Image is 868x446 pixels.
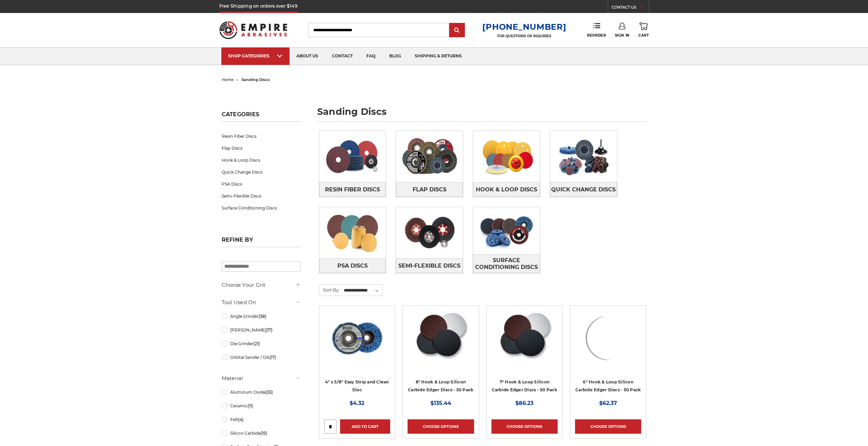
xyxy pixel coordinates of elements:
[398,260,460,272] span: Semi-Flexible Discs
[222,178,301,190] a: PSA Discs
[497,311,552,365] img: Silicon Carbide 7" Hook & Loop Edger Discs
[382,48,408,65] a: blog
[638,23,649,38] a: Cart
[319,182,386,197] a: Resin Fiber Discs
[473,182,540,197] a: Hook & Loop Discs
[430,400,451,406] span: $135.44
[413,184,446,195] span: Flap Discs
[319,258,386,273] a: PSA Discs
[261,431,267,436] span: (15)
[550,131,617,182] img: Quick Change Discs
[222,190,301,202] a: Semi-Flexible Discs
[222,154,301,166] a: Hook & Loop Discs
[219,17,288,43] img: Empire Abrasives
[350,400,364,406] span: $4.32
[222,77,234,82] a: home
[222,414,301,425] a: Felt(4)
[615,33,630,38] span: Sign In
[325,379,389,392] a: 4" x 5/8" Easy Strip and Clean Disc
[473,254,540,273] a: Surface Conditioning Discs
[575,379,641,392] a: 6" Hook & Loop Silicon Carbide Edger Discs - 50 Pack
[319,207,386,258] img: PSA Discs
[599,400,617,406] span: $62.37
[396,131,463,182] img: Flap Discs
[581,311,635,365] img: Silicon Carbide 6" Hook & Loop Edger Discs
[450,24,464,37] input: Submit
[491,311,558,377] a: Silicon Carbide 7" Hook & Loop Edger Discs
[396,258,463,273] a: Semi-Flexible Discs
[222,166,301,178] a: Quick Change Discs
[473,255,540,273] span: Surface Conditioning Discs
[319,131,386,182] img: Resin Fiber Discs
[359,48,382,65] a: faq
[473,207,540,254] img: Surface Conditioning Discs
[330,311,384,365] img: 4" x 5/8" easy strip and clean discs
[408,311,474,377] a: Silicon Carbide 8" Hook & Loop Edger Discs
[491,419,558,434] a: Choose Options
[638,33,649,38] span: Cart
[317,107,647,122] h1: sanding discs
[319,285,340,295] label: Sort By:
[222,142,301,154] a: Flap Discs
[222,310,301,322] a: Angle Grinder(38)
[222,202,301,214] a: Surface Conditioning Discs
[413,311,468,365] img: Silicon Carbide 8" Hook & Loop Edger Discs
[222,386,301,398] a: Aluminum Oxide(33)
[482,22,566,32] a: [PHONE_NUMBER]
[259,314,266,319] span: (38)
[222,111,301,122] h5: Categories
[222,324,301,336] a: [PERSON_NAME](17)
[612,3,649,13] a: CONTACT US
[550,182,617,197] a: Quick Change Discs
[238,417,244,422] span: (4)
[325,184,380,195] span: Resin Fiber Discs
[325,48,359,65] a: contact
[248,403,253,408] span: (11)
[340,419,390,434] a: Add to Cart
[253,341,260,346] span: (21)
[222,236,301,247] h5: Refine by
[222,351,301,363] a: Orbital Sander / DA(17)
[222,374,301,382] h5: Material
[575,311,641,377] a: Silicon Carbide 6" Hook & Loop Edger Discs
[269,355,276,360] span: (17)
[473,131,540,182] img: Hook & Loop Discs
[476,184,537,195] span: Hook & Loop Discs
[222,400,301,412] a: Ceramic(11)
[266,327,273,333] span: (17)
[492,379,557,392] a: 7" Hook & Loop Silicon Carbide Edger Discs - 50 Pack
[515,400,533,406] span: $86.23
[324,311,390,377] a: 4" x 5/8" easy strip and clean discs
[241,77,270,82] span: sanding discs
[575,419,641,434] a: Choose Options
[587,33,606,38] span: Reorder
[337,260,368,272] span: PSA Discs
[408,48,469,65] a: shipping & returns
[222,427,301,439] a: Silicon Carbide(15)
[396,182,463,197] a: Flap Discs
[222,298,301,307] h5: Tool Used On
[222,130,301,142] a: Resin Fiber Discs
[290,48,325,65] a: about us
[408,379,473,392] a: 8" Hook & Loop Silicon Carbide Edger Discs - 50 Pack
[482,34,566,38] p: FOR QUESTIONS OR INQUIRIES
[587,23,606,37] a: Reorder
[343,285,382,296] select: Sort By:
[551,184,616,195] span: Quick Change Discs
[228,53,283,58] div: SHOP CATEGORIES
[408,419,474,434] a: Choose Options
[222,281,301,289] h5: Choose Your Grit
[265,390,273,395] span: (33)
[396,207,463,258] img: Semi-Flexible Discs
[222,338,301,350] a: Die Grinder(21)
